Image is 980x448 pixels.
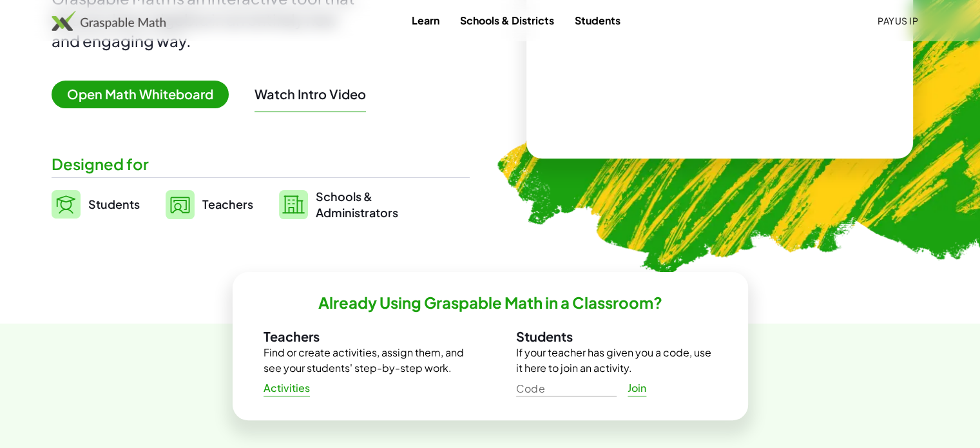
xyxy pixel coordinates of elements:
[318,293,662,313] h2: Already Using Graspable Math in a Classroom?
[264,328,465,345] h3: Teachers
[878,15,918,26] span: Payus IP
[867,9,928,32] button: Payus IP
[279,188,398,220] a: Schools &Administrators
[52,81,229,108] span: Open Math Whiteboard
[401,8,450,32] a: Learn
[202,197,253,211] span: Teachers
[516,328,717,345] h3: Students
[166,188,253,220] a: Teachers
[564,8,631,32] a: Students
[253,376,321,400] a: Activities
[279,190,308,219] img: svg%3e
[264,382,311,395] span: Activities
[166,190,195,219] img: svg%3e
[52,153,470,175] div: Designed for
[316,188,398,220] span: Schools & Administrators
[617,376,658,400] a: Join
[52,88,239,102] a: Open Math Whiteboard
[628,382,647,395] span: Join
[52,188,140,220] a: Students
[88,197,140,211] span: Students
[516,345,717,376] p: If your teacher has given you a code, use it here to join an activity.
[450,8,564,32] a: Schools & Districts
[52,190,81,219] img: svg%3e
[255,86,366,102] button: Watch Intro Video
[264,345,465,376] p: Find or create activities, assign them, and see your students' step-by-step work.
